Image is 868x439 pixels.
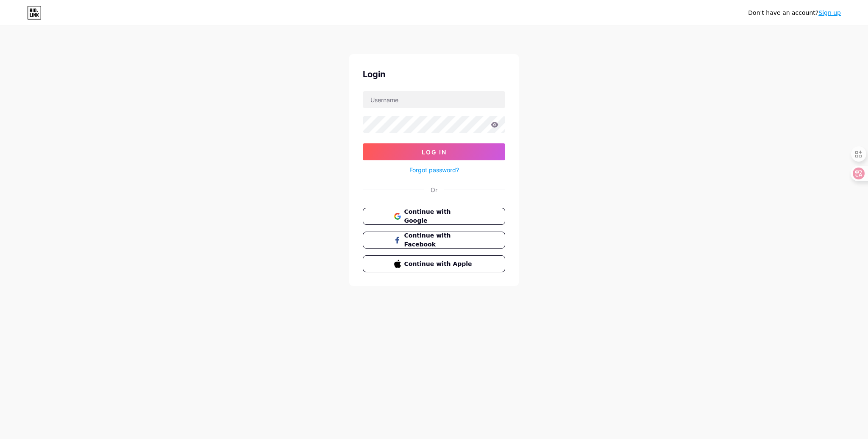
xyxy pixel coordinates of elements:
[422,148,447,156] span: Log In
[409,165,459,174] a: Forgot password?
[363,208,505,225] button: Continue with Google
[363,91,505,108] input: Username
[404,260,474,268] span: Continue with Apple
[404,231,474,249] span: Continue with Facebook
[363,143,505,160] button: Log In
[748,8,841,17] div: Don't have an account?
[363,232,505,249] button: Continue with Facebook
[363,255,505,272] button: Continue with Apple
[404,207,474,225] span: Continue with Google
[818,9,841,16] a: Sign up
[431,185,437,194] div: Or
[363,68,505,81] div: Login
